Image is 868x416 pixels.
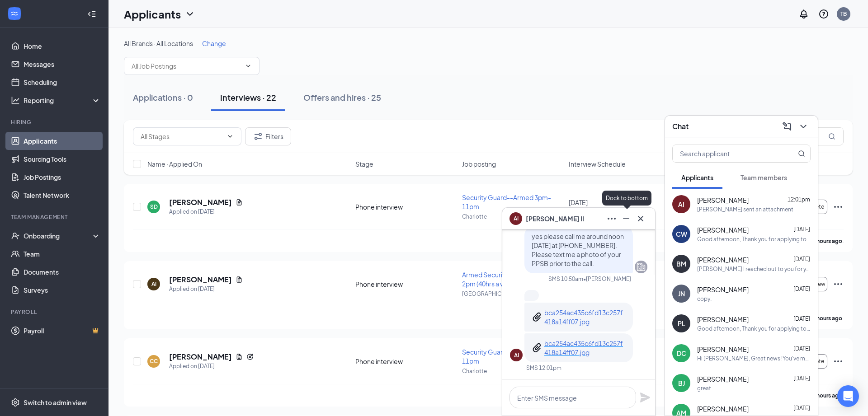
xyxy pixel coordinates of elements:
span: [DATE] [793,405,810,411]
b: 19 hours ago [809,392,842,399]
button: ComposeMessage [780,119,794,134]
div: Offers and hires · 25 [303,92,381,103]
span: • [PERSON_NAME] [583,275,631,283]
span: [PERSON_NAME] [697,225,749,234]
a: Sourcing Tools [24,150,101,168]
div: TB [840,10,847,18]
a: Home [24,37,101,55]
svg: ChevronDown [245,62,252,70]
svg: Company [636,262,646,272]
span: Security Guard--Armed 3pm-11pm [462,193,551,210]
div: AI [514,351,519,359]
svg: ChevronDown [798,121,809,132]
span: [PERSON_NAME] II [526,214,584,224]
svg: Ellipses [833,356,844,367]
a: Messages [24,55,101,73]
svg: MagnifyingGlass [798,150,805,157]
svg: Collapse [87,9,96,19]
button: ChevronDown [796,119,811,134]
div: Phone interview [355,280,457,289]
div: Good afternoon, Thank you for applying to Guards United for the Armed guard position in [GEOGRAPH... [697,325,811,332]
svg: Ellipses [833,279,844,290]
div: Phone interview [355,202,457,211]
span: [PERSON_NAME] [697,404,749,413]
span: Applicants [681,173,713,182]
span: 12:30 pm - 01:00 pm [569,207,670,216]
p: Charlotte [462,367,563,375]
div: Switch to admin view [24,398,87,407]
a: PayrollCrown [24,322,101,340]
a: Team [24,245,101,263]
span: yes please call me around noon [DATE] at [PHONE_NUMBER]. Please text me a photo of your PPSB prio... [532,232,624,267]
div: SMS 12:01pm [526,364,561,372]
svg: MagnifyingGlass [828,133,835,140]
span: [PERSON_NAME] [697,285,749,294]
span: [DATE] [793,375,810,382]
span: Stage [355,159,373,168]
a: Surveys [24,281,101,299]
span: [PERSON_NAME] [697,315,749,324]
div: Payroll [11,308,99,316]
svg: Ellipses [606,213,617,224]
span: [PERSON_NAME] [697,255,749,264]
div: SD [150,203,158,210]
span: Interview Schedule [569,159,626,168]
svg: ComposeMessage [782,121,793,132]
button: Minimize [619,211,633,226]
button: Filter Filters [245,127,291,145]
span: Armed Security Guard--6am-2pm (40hrs a week) [462,271,551,288]
div: Reporting [24,96,101,105]
span: [DATE] [793,345,810,352]
a: Job Postings [24,168,101,186]
b: 16 hours ago [809,315,842,322]
div: Onboarding [24,231,93,240]
div: JN [678,289,685,298]
div: Team Management [11,213,99,221]
input: All Job Postings [132,61,241,71]
div: PL [678,319,685,328]
span: [PERSON_NAME] [697,374,749,383]
span: [DATE] [793,226,810,233]
div: Applied on [DATE] [169,285,243,294]
svg: ChevronDown [184,9,195,19]
button: Cross [633,211,648,226]
p: Charlotte [462,213,563,220]
h5: [PERSON_NAME] [169,352,232,362]
svg: Document [236,353,243,360]
div: AI [151,280,156,288]
svg: Paperclip [532,342,542,353]
h1: Applicants [124,6,181,22]
button: Ellipses [604,211,619,226]
div: CW [676,229,687,238]
div: Open Intercom Messenger [837,385,859,407]
div: [DATE] [569,198,670,216]
svg: Plane [640,392,651,403]
div: Applied on [DATE] [169,207,243,216]
span: [PERSON_NAME] [697,345,749,354]
div: DC [677,349,686,358]
div: BJ [678,379,685,388]
h5: [PERSON_NAME] [169,275,232,285]
svg: Ellipses [833,201,844,212]
svg: Paperclip [532,312,542,323]
a: bca254ac435c6fd13c257f418a14ff07.jpg [544,339,626,357]
svg: WorkstreamLogo [10,9,19,18]
div: CC [150,357,158,365]
div: SMS 10:50am [548,275,583,283]
div: [PERSON_NAME] I reached out to you for your interview and also sent you a text. [697,265,811,273]
span: Security Guard--Armed 3pm-11pm [462,348,551,365]
svg: Filter [253,131,264,142]
svg: Document [236,199,243,206]
div: AI [678,200,684,209]
a: bca254ac435c6fd13c257f418a14ff07.jpg [544,308,626,326]
input: All Stages [141,131,223,141]
svg: ChevronDown [226,133,234,140]
div: [PERSON_NAME] sent an attachment [697,206,793,213]
div: Applied on [DATE] [169,362,254,371]
div: Hi [PERSON_NAME], Great news! You've moved on to the next stage of the application. We have a few... [697,355,811,362]
span: [DATE] [793,315,810,322]
p: [GEOGRAPHIC_DATA] [462,290,563,298]
span: Job posting [462,159,496,168]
